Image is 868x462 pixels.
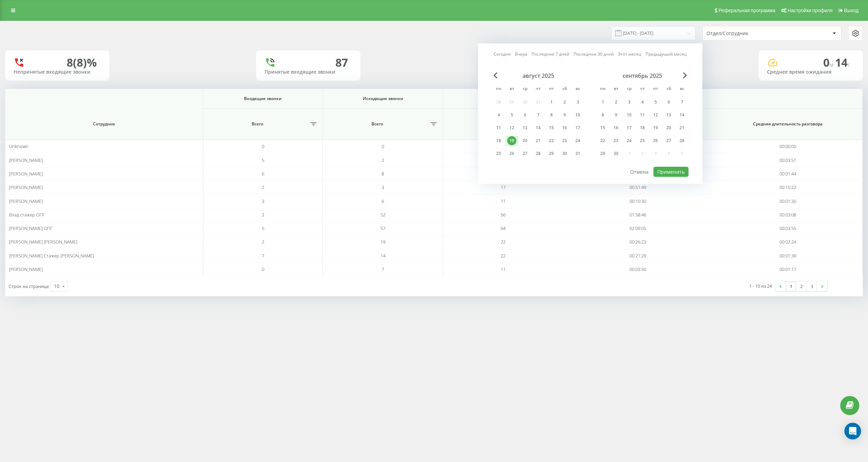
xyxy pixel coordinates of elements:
[520,136,529,145] div: 20
[596,148,609,159] div: пн 29 сент. 2025 г.
[664,110,673,119] div: 13
[598,149,607,158] div: 29
[713,222,863,235] td: 00:03:55
[675,97,688,107] div: вс 7 сент. 2025 г.
[636,123,649,133] div: чт 18 сент. 2025 г.
[713,194,863,208] td: 00:01:30
[9,283,49,289] span: Строк на странице
[381,253,385,259] span: 14
[844,423,861,439] div: Open Intercom Messenger
[467,96,838,101] span: Все звонки
[262,143,264,149] span: 0
[609,135,623,146] div: вт 23 сент. 2025 г.
[609,148,623,159] div: вт 30 сент. 2025 г.
[558,148,571,159] div: сб 30 авг. 2025 г.
[560,149,569,158] div: 30
[494,110,503,119] div: 4
[67,56,97,69] div: 8 (8)%
[713,208,863,222] td: 00:03:08
[207,121,308,127] span: Всего
[596,97,609,107] div: пн 1 сент. 2025 г.
[262,253,264,259] span: 7
[563,208,713,222] td: 01:58:46
[534,123,543,132] div: 14
[9,225,53,231] span: [PERSON_NAME] ОПГ
[807,281,817,291] a: 3
[651,123,660,132] div: 19
[662,123,675,133] div: сб 20 сент. 2025 г.
[571,135,584,146] div: вс 24 авг. 2025 г.
[651,110,660,119] div: 12
[675,135,688,146] div: вс 28 сент. 2025 г.
[596,110,609,120] div: пн 8 сент. 2025 г.
[547,98,556,107] div: 1
[598,98,607,107] div: 1
[573,84,583,94] abbr: воскресенье
[493,72,498,79] span: Previous Month
[518,135,532,146] div: ср 20 авг. 2025 г.
[609,97,623,107] div: вт 2 сент. 2025 г.
[9,157,43,163] span: [PERSON_NAME]
[623,123,636,133] div: ср 17 сент. 2025 г.
[718,8,775,13] span: Реферальная программа
[649,135,662,146] div: пт 26 сент. 2025 г.
[212,96,314,101] span: Входящие звонки
[262,225,264,231] span: 5
[625,98,634,107] div: 3
[545,148,558,159] div: пт 29 авг. 2025 г.
[262,171,264,177] span: 6
[545,135,558,146] div: пт 22 авг. 2025 г.
[9,143,28,149] span: Unknown
[382,171,384,177] span: 8
[563,194,713,208] td: 00:10:30
[573,98,582,107] div: 3
[713,249,863,263] td: 00:01:39
[563,235,713,249] td: 00:26:23
[844,8,859,13] span: Выход
[9,266,43,272] span: [PERSON_NAME]
[571,123,584,133] div: вс 17 авг. 2025 г.
[335,56,348,69] div: 87
[636,135,649,146] div: чт 25 сент. 2025 г.
[626,167,652,177] button: Отмена
[382,266,384,272] span: 7
[381,239,385,245] span: 19
[505,123,518,133] div: вт 12 авг. 2025 г.
[724,121,852,127] span: Средняя длительность разговора
[713,235,863,249] td: 00:02:24
[611,123,620,132] div: 16
[558,110,571,120] div: сб 9 авг. 2025 г.
[677,110,686,119] div: 14
[598,110,607,119] div: 8
[677,123,686,132] div: 21
[596,72,688,79] div: сентябрь 2025
[571,110,584,120] div: вс 10 авг. 2025 г.
[545,110,558,120] div: пт 8 авг. 2025 г.
[547,123,556,132] div: 15
[505,148,518,159] div: вт 26 авг. 2025 г.
[545,123,558,133] div: пт 15 авг. 2025 г.
[625,123,634,132] div: 17
[534,110,543,119] div: 7
[675,123,688,133] div: вс 21 сент. 2025 г.
[262,184,264,190] span: 2
[653,167,688,177] button: Применить
[382,143,384,149] span: 0
[505,135,518,146] div: вт 19 авг. 2025 г.
[625,136,634,145] div: 24
[494,149,503,158] div: 25
[9,184,43,190] span: [PERSON_NAME]
[492,123,505,133] div: пн 11 авг. 2025 г.
[547,110,556,119] div: 8
[501,198,506,204] span: 11
[563,222,713,235] td: 02:09:05
[518,110,532,120] div: ср 6 авг. 2025 г.
[835,55,850,70] span: 14
[14,69,101,75] div: Непринятые входящие звонки
[596,123,609,133] div: пн 15 сент. 2025 г.
[262,239,264,245] span: 2
[532,51,569,57] a: Последние 7 дней
[534,149,543,158] div: 28
[382,184,384,190] span: 3
[520,149,529,158] div: 27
